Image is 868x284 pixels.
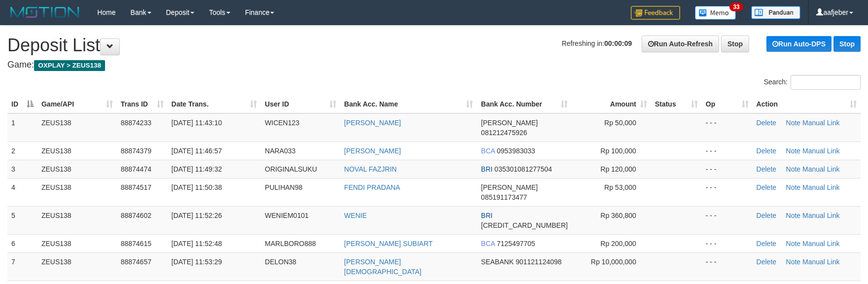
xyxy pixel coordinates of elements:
span: Rp 53,000 [604,183,636,191]
td: - - - [702,252,753,281]
a: Note [786,165,801,173]
a: Manual Link [802,258,840,266]
td: 2 [7,142,37,160]
a: Delete [757,165,776,173]
th: Trans ID: activate to sort column ascending [117,95,168,113]
a: Manual Link [802,147,840,155]
a: Stop [721,35,749,52]
a: Delete [757,147,776,155]
th: ID: activate to sort column descending [7,95,37,113]
a: Note [786,147,801,155]
span: Copy 7125497705 to clipboard [497,240,535,248]
td: - - - [702,178,753,206]
img: panduan.png [751,6,800,19]
td: ZEUS138 [37,160,117,178]
label: Search: [764,75,861,90]
td: ZEUS138 [37,142,117,160]
span: Rp 360,800 [601,212,636,219]
img: MOTION_logo.png [7,5,82,20]
td: ZEUS138 [37,234,117,252]
a: FENDI PRADANA [344,183,400,191]
img: Button%20Memo.svg [695,6,736,20]
th: Status: activate to sort column ascending [651,95,702,113]
th: Bank Acc. Name: activate to sort column ascending [340,95,477,113]
a: Delete [757,258,776,266]
a: [PERSON_NAME][DEMOGRAPHIC_DATA] [344,258,422,276]
a: WENIE [344,212,367,219]
th: Amount: activate to sort column ascending [572,95,651,113]
span: BCA [481,240,495,248]
th: User ID: activate to sort column ascending [261,95,340,113]
a: Manual Link [802,212,840,219]
input: Search: [791,75,861,90]
span: BRI [481,212,492,219]
td: ZEUS138 [37,178,117,206]
span: ORIGINALSUKU [265,165,317,173]
a: Run Auto-Refresh [642,35,719,52]
a: [PERSON_NAME] [344,147,401,155]
td: - - - [702,113,753,142]
a: Note [786,212,801,219]
td: ZEUS138 [37,113,117,142]
a: Note [786,240,801,248]
a: Note [786,183,801,191]
a: NOVAL FAZJRIN [344,165,397,173]
span: OXPLAY > ZEUS138 [34,60,105,71]
td: 7 [7,252,37,281]
span: [DATE] 11:52:26 [172,212,222,219]
span: PULIHAN98 [265,183,302,191]
td: 3 [7,160,37,178]
span: [DATE] 11:50:38 [172,183,222,191]
a: Manual Link [802,183,840,191]
span: 88874615 [121,240,151,248]
td: ZEUS138 [37,206,117,234]
td: - - - [702,160,753,178]
th: Date Trans.: activate to sort column ascending [168,95,261,113]
span: 88874233 [121,119,151,127]
a: [PERSON_NAME] [344,119,401,127]
span: Copy 085191173477 to clipboard [481,193,527,201]
span: [DATE] 11:52:48 [172,240,222,248]
img: Feedback.jpg [631,6,680,20]
td: - - - [702,206,753,234]
a: Stop [833,36,861,52]
span: DELON38 [265,258,296,266]
th: Action: activate to sort column ascending [753,95,861,113]
span: Rp 50,000 [604,119,636,127]
td: 4 [7,178,37,206]
td: - - - [702,234,753,252]
a: Delete [757,212,776,219]
th: Op: activate to sort column ascending [702,95,753,113]
td: ZEUS138 [37,252,117,281]
span: 88874517 [121,183,151,191]
span: SEABANK [481,258,513,266]
a: Note [786,258,801,266]
span: [PERSON_NAME] [481,119,538,127]
a: Manual Link [802,119,840,127]
span: Copy 081212475926 to clipboard [481,129,527,137]
h4: Game: [7,60,861,70]
a: Run Auto-DPS [766,36,832,52]
span: 88874474 [121,165,151,173]
a: Manual Link [802,240,840,248]
td: 6 [7,234,37,252]
td: 5 [7,206,37,234]
span: [PERSON_NAME] [481,183,538,191]
span: Rp 200,000 [601,240,636,248]
span: Copy 901121124098 to clipboard [515,258,561,266]
span: 88874379 [121,147,151,155]
span: 33 [729,2,743,11]
span: [DATE] 11:49:32 [172,165,222,173]
a: Delete [757,183,776,191]
span: Rp 100,000 [601,147,636,155]
a: Note [786,119,801,127]
td: 1 [7,113,37,142]
span: BRI [481,165,492,173]
td: - - - [702,142,753,160]
span: WENIEM0101 [265,212,309,219]
a: Delete [757,240,776,248]
span: MARLBORO888 [265,240,316,248]
a: Delete [757,119,776,127]
span: Refreshing in: [562,39,632,47]
a: [PERSON_NAME] SUBIART [344,240,433,248]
